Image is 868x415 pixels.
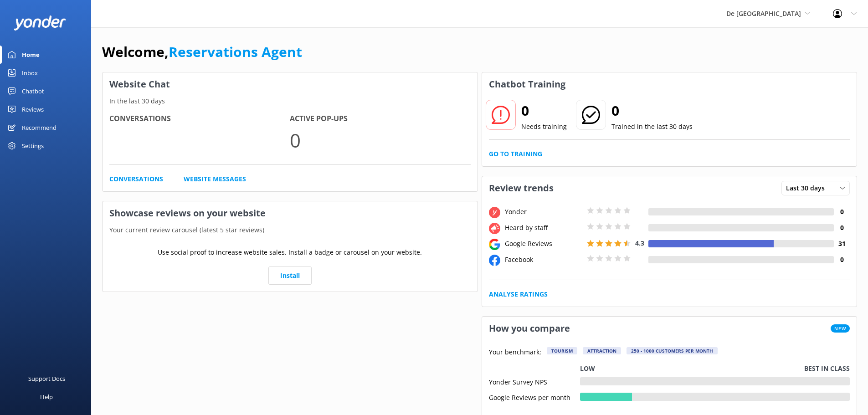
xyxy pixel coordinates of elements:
h3: Review trends [482,176,560,200]
div: Attraction [583,347,621,354]
a: Install [268,266,312,285]
a: Reservations Agent [169,42,302,61]
div: Inbox [22,64,38,82]
div: Google Reviews per month [489,393,580,401]
p: Needs training [521,122,567,132]
span: New [831,324,850,333]
div: Google Reviews [503,239,585,249]
div: Yonder Survey NPS [489,377,580,385]
a: Website Messages [184,174,246,184]
h4: Conversations [109,113,290,125]
h4: 0 [834,255,850,265]
span: De [GEOGRAPHIC_DATA] [726,9,801,18]
div: Help [40,388,53,406]
div: Yonder [503,207,585,217]
a: Analyse Ratings [489,289,548,299]
h3: Website Chat [103,72,478,96]
div: Support Docs [28,369,65,388]
p: Best in class [804,364,850,374]
h4: Active Pop-ups [290,113,470,125]
h4: 31 [834,239,850,249]
div: Reviews [22,100,44,118]
h1: Welcome, [102,41,302,63]
div: Facebook [503,255,585,265]
h3: Showcase reviews on your website [103,201,478,225]
a: Go to Training [489,149,542,159]
p: Your benchmark: [489,347,541,358]
div: Chatbot [22,82,44,100]
p: Use social proof to increase website sales. Install a badge or carousel on your website. [158,247,422,257]
div: 250 - 1000 customers per month [627,347,718,354]
h3: Chatbot Training [482,72,572,96]
span: 4.3 [635,239,644,247]
p: In the last 30 days [103,96,478,106]
h2: 0 [521,100,567,122]
div: Settings [22,137,44,155]
h4: 0 [834,207,850,217]
span: Last 30 days [786,183,830,193]
div: Home [22,46,40,64]
h2: 0 [611,100,693,122]
img: yonder-white-logo.png [14,15,66,31]
h3: How you compare [482,317,577,340]
div: Heard by staff [503,223,585,233]
p: Your current review carousel (latest 5 star reviews) [103,225,478,235]
div: Tourism [547,347,577,354]
a: Conversations [109,174,163,184]
p: Low [580,364,595,374]
p: Trained in the last 30 days [611,122,693,132]
h4: 0 [834,223,850,233]
p: 0 [290,125,470,155]
div: Recommend [22,118,56,137]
